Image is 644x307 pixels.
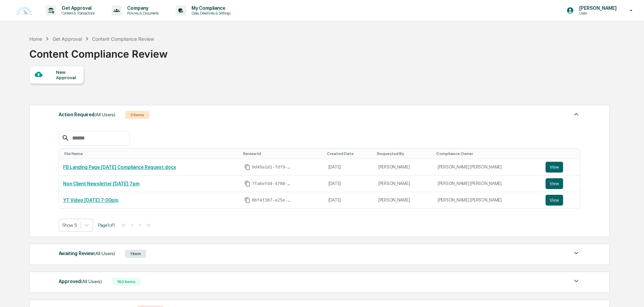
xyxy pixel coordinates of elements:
[63,197,118,203] a: YT Video [DATE] 7:00pm
[546,178,563,189] button: View
[16,6,32,15] img: logo
[63,181,140,186] a: Non Client Newsletter [DATE] 7pm
[434,176,541,192] td: [PERSON_NAME] [PERSON_NAME]
[436,151,539,156] div: Toggle SortBy
[434,159,541,176] td: [PERSON_NAME] [PERSON_NAME]
[125,111,149,119] div: 3 Items
[243,151,322,156] div: Toggle SortBy
[56,11,98,16] p: Content & Transactions
[129,222,136,228] button: <
[122,5,162,11] p: Company
[29,36,42,42] div: Home
[324,176,374,192] td: [DATE]
[546,195,576,206] a: View
[377,151,431,156] div: Toggle SortBy
[252,197,292,203] span: 0bf4f387-e25e-429d-8c29-a2c0512bb23c
[94,112,115,117] span: (All Users)
[572,249,580,257] img: caret
[64,151,238,156] div: Toggle SortBy
[125,250,146,258] div: 1 Item
[186,11,234,16] p: Data, Deadlines & Settings
[324,192,374,208] td: [DATE]
[29,42,168,60] div: Content Compliance Review
[546,162,563,173] button: View
[59,277,102,286] div: Approved
[252,164,292,170] span: 9d49a1d1-7df9-4f44-86b0-f5cd0260cb90
[374,176,434,192] td: [PERSON_NAME]
[186,5,234,11] p: My Compliance
[244,164,251,170] span: Copy Id
[374,192,434,208] td: [PERSON_NAME]
[574,5,620,11] p: [PERSON_NAME]
[244,181,251,187] span: Copy Id
[144,222,152,228] button: >|
[572,110,580,118] img: caret
[137,222,143,228] button: >
[98,222,115,228] span: Page 1 of 1
[244,197,251,203] span: Copy Id
[56,69,79,80] div: New Approval
[547,151,577,156] div: Toggle SortBy
[94,251,115,256] span: (All Users)
[324,159,374,176] td: [DATE]
[59,249,115,258] div: Awaiting Review
[434,192,541,208] td: [PERSON_NAME] [PERSON_NAME]
[572,277,580,285] img: caret
[122,11,162,16] p: Policies & Documents
[546,178,576,189] a: View
[120,222,128,228] button: |<
[574,11,620,16] p: Users
[63,164,176,170] a: FB Landing Page [DATE] Compliance Request.docx
[81,279,102,284] span: (All Users)
[59,110,115,119] div: Action Required
[56,5,98,11] p: Get Approval
[252,181,292,186] span: 7fa6efd4-4708-40e1-908e-0c443afb3dc4
[374,159,434,176] td: [PERSON_NAME]
[546,195,563,206] button: View
[112,278,141,286] div: 160 Items
[92,36,154,42] div: Content Compliance Review
[53,36,82,42] div: Get Approval
[546,162,576,173] a: View
[327,151,372,156] div: Toggle SortBy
